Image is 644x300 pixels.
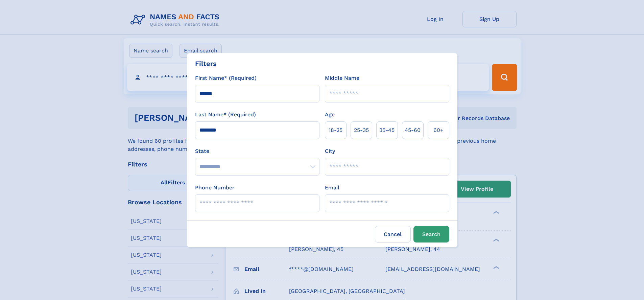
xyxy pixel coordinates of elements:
[329,126,342,134] span: 18‑25
[379,126,395,134] span: 35‑45
[325,184,339,192] label: Email
[195,111,256,119] label: Last Name* (Required)
[325,111,335,119] label: Age
[354,126,369,134] span: 25‑35
[195,184,235,192] label: Phone Number
[195,59,217,69] div: Filters
[195,147,319,155] label: State
[325,74,359,82] label: Middle Name
[405,126,421,134] span: 45‑60
[433,126,444,134] span: 60+
[375,226,411,243] label: Cancel
[325,147,335,155] label: City
[413,226,449,243] button: Search
[195,74,257,82] label: First Name* (Required)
